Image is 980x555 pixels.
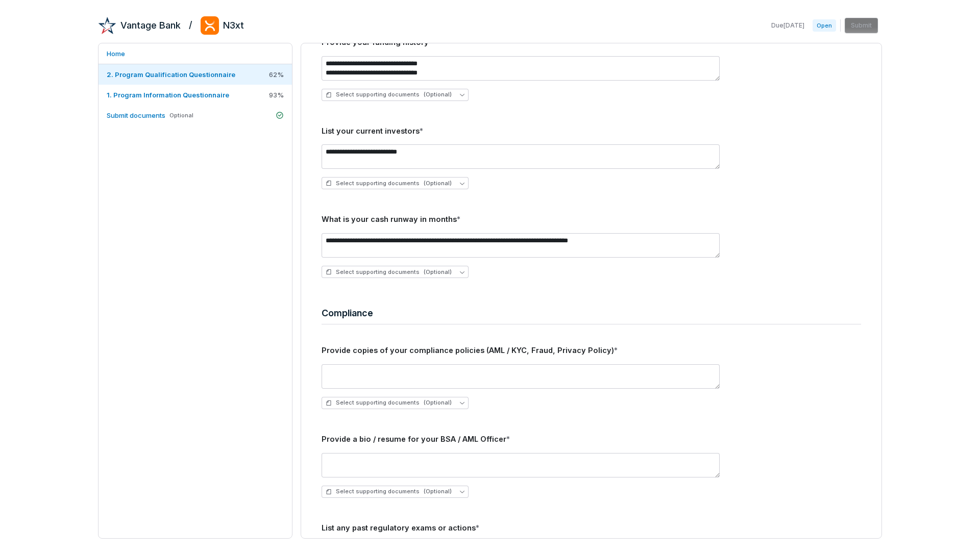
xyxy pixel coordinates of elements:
[322,345,861,356] div: Provide copies of your compliance policies (AML / KYC, Fraud, Privacy Policy)
[223,19,244,32] h2: N3xt
[424,268,452,276] span: (Optional)
[322,522,861,534] div: List any past regulatory exams or actions
[189,16,192,32] h2: /
[107,91,229,99] span: 1. Program Information Questionnaire
[322,307,861,320] h4: Compliance
[99,43,292,64] a: Home
[424,180,452,187] span: (Optional)
[120,19,181,32] h2: Vantage Bank
[326,91,452,98] span: Select supporting documents
[99,105,292,125] a: Submit documentsOptional
[424,488,452,495] span: (Optional)
[322,214,861,225] div: What is your cash runway in months
[424,399,452,407] span: (Optional)
[322,125,861,137] div: List your current investors
[107,70,235,79] span: 2. Program Qualification Questionnaire
[424,91,452,98] span: (Optional)
[813,19,836,32] span: Open
[322,434,861,445] div: Provide a bio / resume for your BSA / AML Officer
[269,70,284,79] span: 62 %
[326,399,452,407] span: Select supporting documents
[326,268,452,276] span: Select supporting documents
[169,112,193,119] span: Optional
[326,488,452,495] span: Select supporting documents
[107,111,165,119] span: Submit documents
[771,21,804,30] span: Due [DATE]
[269,90,284,99] span: 93 %
[99,64,292,85] a: 2. Program Qualification Questionnaire62%
[326,180,452,187] span: Select supporting documents
[99,85,292,105] a: 1. Program Information Questionnaire93%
